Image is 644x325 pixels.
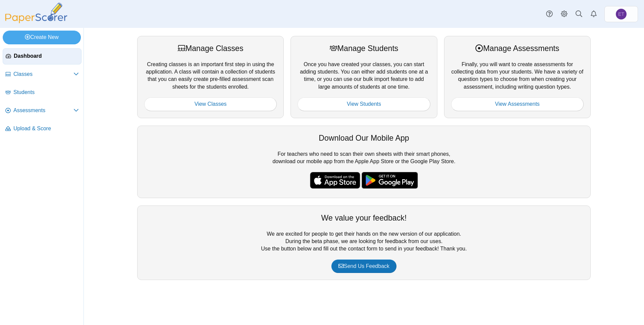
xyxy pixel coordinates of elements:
[3,31,81,44] a: Create New
[444,36,591,118] div: Finally, you will want to create assessments for collecting data from your students. We have a va...
[298,43,430,54] div: Manage Students
[362,172,418,189] img: google-play-badge.png
[3,18,70,24] a: PaperScorer
[451,97,584,111] a: View Assessments
[3,103,82,119] a: Assessments
[290,36,437,118] div: Once you have created your classes, you can start adding students. You can either add students on...
[137,36,284,118] div: Creating classes is an important first step in using the application. A class will contain a coll...
[3,66,82,83] a: Classes
[310,172,360,189] img: apple-store-badge.svg
[618,12,624,16] span: Enterprise Teacher 1
[586,7,601,21] a: Alerts
[338,263,389,269] span: Send Us Feedback
[137,205,591,280] div: We are excited for people to get their hands on the new version of our application. During the be...
[144,213,584,223] div: We value your feedback!
[616,9,627,19] span: Enterprise Teacher 1
[144,133,584,143] div: Download Our Mobile App
[144,97,277,111] a: View Classes
[604,6,638,22] a: Enterprise Teacher 1
[137,126,591,198] div: For teachers who need to scan their own sheets with their smart phones, download our mobile app f...
[331,260,396,273] a: Send Us Feedback
[13,107,73,114] span: Assessments
[14,52,78,60] span: Dashboard
[144,43,277,54] div: Manage Classes
[3,48,82,64] a: Dashboard
[3,85,82,101] a: Students
[3,3,70,23] img: PaperScorer
[13,89,79,96] span: Students
[3,121,82,137] a: Upload & Score
[13,125,79,132] span: Upload & Score
[451,43,584,54] div: Manage Assessments
[298,97,430,111] a: View Students
[13,71,73,78] span: Classes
